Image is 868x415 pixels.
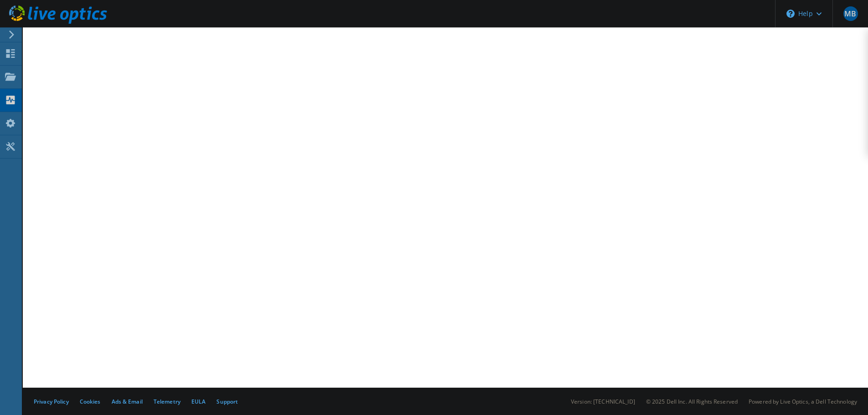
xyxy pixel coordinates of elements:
[749,398,857,405] li: Powered by Live Optics, a Dell Technology
[191,398,205,405] a: EULA
[112,398,143,405] a: Ads & Email
[786,10,795,18] svg: \n
[571,398,635,405] li: Version: [TECHNICAL_ID]
[34,398,69,405] a: Privacy Policy
[646,398,738,405] li: © 2025 Dell Inc. All Rights Reserved
[80,398,101,405] a: Cookies
[216,398,238,405] a: Support
[843,6,858,21] span: MB
[154,398,180,405] a: Telemetry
